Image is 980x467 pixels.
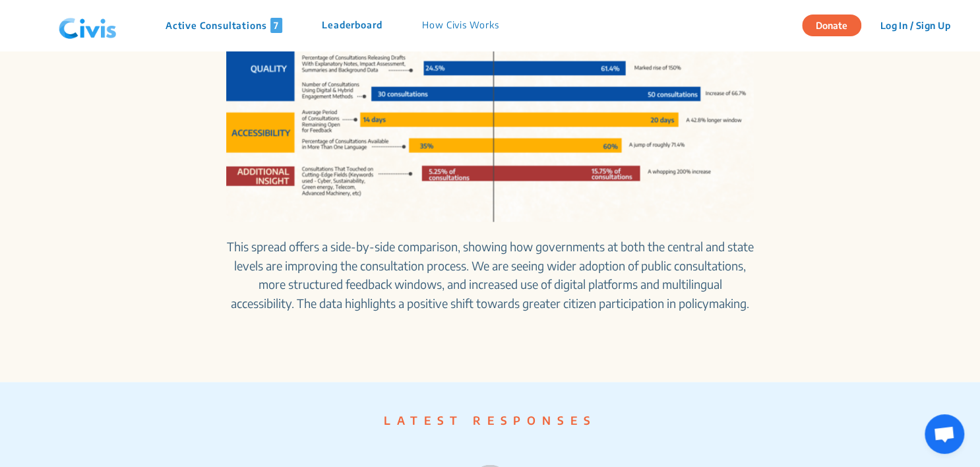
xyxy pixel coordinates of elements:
[322,18,383,33] p: Leaderboard
[802,15,861,36] button: Donate
[802,18,871,31] a: Donate
[226,237,754,313] p: This spread offers a side-by-side comparison, showing how governments at both the central and sta...
[925,414,964,454] div: Open chat
[166,18,282,33] p: Active Consultations
[270,18,282,33] span: 7
[49,412,931,429] p: LATEST RESPONSES
[422,18,499,33] p: How Civis Works
[871,15,959,36] button: Log In / Sign Up
[53,6,122,46] img: navlogo.png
